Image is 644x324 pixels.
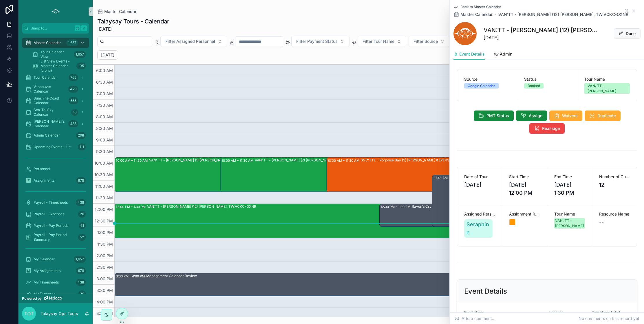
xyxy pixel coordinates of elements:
[78,143,86,150] div: 111
[19,294,93,303] a: Powered by
[464,174,495,180] span: Date of Tour
[22,209,89,219] a: Payroll - Expenses26
[97,25,169,32] span: [DATE]
[78,211,86,218] div: 26
[34,200,68,205] span: Payroll - Timesheets
[22,266,89,276] a: My Assignments678
[468,83,495,89] div: Google Calendar
[22,220,89,231] a: Payroll - Pay Periods61
[96,230,114,235] span: 1:00 PM
[22,119,89,129] a: [PERSON_NAME]'s Calendar483
[291,36,350,47] button: Select Button
[22,142,89,152] a: Upcoming Events - List111
[76,267,86,274] div: 678
[412,204,450,209] div: Raven’s Cry film testing
[464,211,495,217] span: Assigned Personnel
[453,12,493,17] a: Master Calendar
[549,310,563,314] span: Location
[95,149,114,154] span: 9:30 AM
[464,181,495,189] span: [DATE]
[474,111,514,121] button: PMT Status
[97,17,169,25] h1: Talaysay Tours - Calendar
[34,233,76,242] span: Payroll - Pay Period Summary
[34,280,59,285] span: My Timesheets
[524,76,570,82] span: Status
[95,126,114,131] span: 8:30 AM
[466,220,490,237] span: Seraphine
[500,51,512,57] span: Admin
[96,242,114,246] span: 1:30 PM
[101,52,114,58] h2: [DATE]
[584,76,630,82] span: Tour Name
[51,7,60,16] img: App logo
[509,211,540,217] span: Assignment Review
[95,288,114,293] span: 3:30 PM
[68,120,78,127] div: 483
[76,62,86,69] div: 105
[554,211,585,217] span: Tour Name
[529,113,542,119] span: Assign
[93,172,114,177] span: 10:30 AM
[455,316,495,321] span: Add a comment...
[22,289,89,299] a: My Expenses26
[95,311,114,316] span: 4:30 PM
[34,119,66,128] span: [PERSON_NAME]'s Calendar
[24,310,34,317] span: TOT
[34,223,68,228] span: Payroll - Pay Periods
[95,80,114,84] span: 6:30 AM
[464,76,510,82] span: Source
[22,130,89,141] a: Admin Calendar298
[34,108,69,117] span: Sea-To-Sky Calendar
[22,232,89,242] a: Payroll - Pay Period Summary52
[22,38,89,48] a: Master Calendar1,657
[146,274,197,278] div: Management Calendar Review
[432,175,612,227] div: 10:45 AM – 1:00 PMFNHA Oral Health Conference - Indigenous Tea Blending [In-person]
[34,212,64,216] span: Payroll - Expenses
[165,38,215,44] span: Filter Assigned Personnel
[115,273,643,296] div: 3:00 PM – 4:00 PMManagement Calendar Review
[585,111,621,121] button: Duplicate
[115,204,564,238] div: 12:00 PM – 1:30 PMVAN:TT - [PERSON_NAME] (12) [PERSON_NAME], TW:VCKC-QXNR
[104,9,136,14] span: Master Calendar
[22,254,89,264] a: My Calendar1,657
[29,61,89,71] a: List View Events - Master Calendar (clone)105
[494,49,512,60] a: Admin
[409,36,450,47] button: Select Button
[22,107,89,117] a: Sea-To-Sky Calendar16
[562,113,578,119] span: Waivers
[34,75,57,80] span: Tour Calendar
[34,167,50,171] span: Personnel
[549,111,582,121] button: Waivers
[380,204,412,210] div: 12:00 PM – 1:00 PM
[34,41,61,45] span: Master Calendar
[414,38,438,44] span: Filter Source
[460,5,501,9] span: Back to Master Calendar
[160,36,227,47] button: Select Button
[76,279,86,286] div: 438
[498,12,628,17] a: VAN:TT - [PERSON_NAME] (12) [PERSON_NAME], TW:VCKC-QXNR
[94,184,114,189] span: 11:00 AM
[296,38,338,44] span: Filter Payment Status
[82,26,86,31] span: K
[22,84,89,94] a: Vancouver Calendar429
[34,178,54,183] span: Assignments
[41,311,78,316] p: Talaysay Ops Tours
[614,28,641,39] button: Done
[255,158,363,163] div: VAN: TT - [PERSON_NAME] (2) [PERSON_NAME], TW:TGME-KAZQ
[76,199,86,206] div: 438
[484,34,597,41] span: [DATE]
[115,158,294,192] div: 10:00 AM – 11:30 AMVAN: TT - [PERSON_NAME] (1) [PERSON_NAME], TW:GRBJ-XPBX
[34,84,66,94] span: Vancouver Calendar
[464,310,484,314] span: Event Name
[579,316,639,321] span: No comments on this record yet
[509,174,540,180] span: Start Time
[19,34,93,294] div: scrollable content
[22,72,89,83] a: Tour Calendar765
[95,68,114,73] span: 6:00 AM
[592,310,620,314] span: Tour Name Label
[22,296,42,301] span: Powered by
[34,292,55,296] span: My Expenses
[95,299,114,304] span: 4:00 PM
[516,111,547,121] button: Assign
[464,219,493,238] a: Seraphine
